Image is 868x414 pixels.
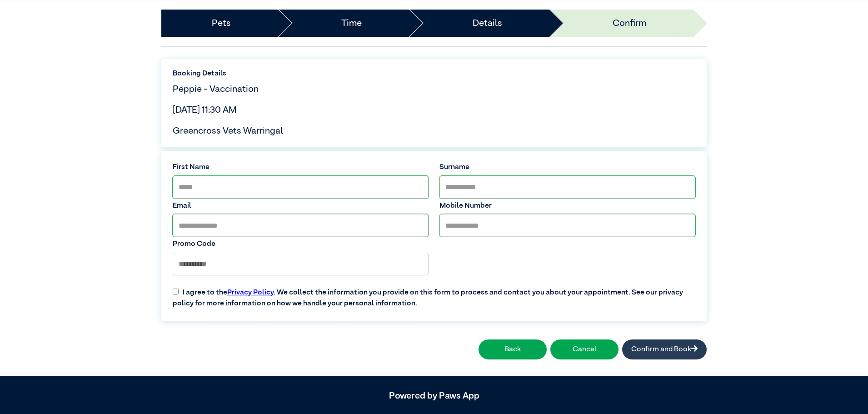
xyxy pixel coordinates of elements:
[173,289,179,294] input: I agree to thePrivacy Policy. We collect the information you provide on this form to process and ...
[473,16,502,30] a: Details
[173,162,429,173] label: First Name
[479,339,547,359] button: Back
[173,126,283,135] span: Greencross Vets Warringal
[439,162,695,173] label: Surname
[173,105,237,115] span: [DATE] 11:30 AM
[173,200,429,211] label: Email
[622,339,707,359] button: Confirm and Book
[341,16,362,30] a: Time
[227,289,274,296] a: Privacy Policy
[173,239,429,249] label: Promo Code
[167,280,701,309] label: I agree to the . We collect the information you provide on this form to process and contact you a...
[550,339,619,359] button: Cancel
[173,85,259,94] span: Peppie - Vaccination
[173,68,695,79] label: Booking Details
[212,16,231,30] a: Pets
[161,390,707,401] h5: Powered by Paws App
[439,200,695,211] label: Mobile Number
